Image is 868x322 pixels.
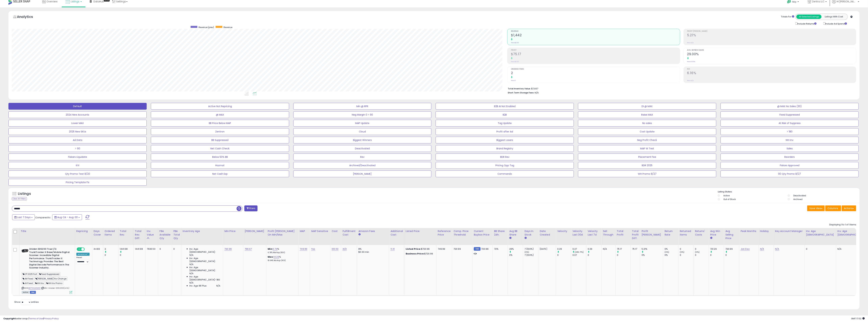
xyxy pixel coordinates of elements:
a: Yes [311,247,315,251]
label: Archived [793,198,803,201]
button: > 180 [720,128,859,135]
div: 0% [665,254,678,257]
small: Avg BB Share. [509,237,511,240]
button: Neg Margin 0 > 90 [293,111,432,118]
span: Inv. Age 181 Plus: [189,284,207,287]
div: Listed Price [406,229,435,233]
a: N/A [775,247,779,251]
div: $0.30 min [358,251,386,254]
div: 1441.98 [120,247,133,251]
th: The percentage added to the cost of goods (COGS) that forms the calculator for Min & Max prices. [266,228,298,245]
h5: Listings [18,191,31,196]
span: N/A [216,284,220,287]
div: 0 [695,247,709,251]
div: Velocity Last 7d [588,229,600,237]
div: FBA Available Qty [160,229,170,240]
span: Inv. Age [DEMOGRAPHIC_DATA]: [189,266,220,272]
div: Title [21,229,74,233]
a: 610.50 [332,247,338,251]
b: Max: [268,255,274,258]
button: Columns [825,205,841,211]
div: Total Profit [617,229,629,237]
th: CSV column name: cust_attr_7_Holiday [759,228,774,245]
h2: $1,442 [511,33,680,38]
span: Compared to: [35,216,51,219]
small: Prev: $0.00 [511,42,519,44]
div: % [268,247,296,254]
small: Avg Win Price. [710,237,712,240]
b: Uniden SDS200 True I/Q TrunkTracker X Base/Mobile Digital Scanner. Incredible Digital Performance... [29,247,70,270]
a: N/A [760,247,764,251]
span: N/A [189,281,193,284]
span: Revenue [511,30,680,32]
div: N/A [603,247,613,251]
button: [PERSON_NAME] [293,170,432,177]
div: 7 (100%) [524,247,538,251]
a: Jan Dec [741,247,750,251]
span: N/A [189,272,193,275]
span: N/A [189,254,193,257]
button: Reorders [720,154,859,160]
span: Ordered Items [511,68,680,70]
div: Date Created [540,229,554,237]
div: Velocity Last 30d [572,229,585,237]
button: Ad Data [8,137,147,143]
b: Total Inventory Value: [508,87,531,90]
button: Biggest Winners [293,137,432,143]
label: Active [724,194,730,197]
button: Listings With Cost [821,15,847,19]
div: 75.17 [617,247,631,251]
button: BB Price Below MAP [151,120,289,127]
button: Cloud [293,128,432,135]
label: Out of Stock [724,198,736,201]
button: Commando [436,170,574,177]
span: FBM [30,291,36,294]
button: MAP Update [293,120,432,127]
small: (0%) [665,251,669,253]
small: FBM [474,247,480,251]
div: Cost [332,229,340,233]
button: Zentron [151,128,289,135]
span: Inv. Age [DEMOGRAPHIC_DATA]-180: [189,275,220,281]
small: Prev: N/A [687,42,694,44]
div: 0 [710,254,724,257]
span: Inv. Age [DEMOGRAPHIC_DATA]: [189,247,220,254]
b: Business Price: [406,252,424,255]
button: KVI [8,162,147,169]
li: $7,937 [508,86,854,90]
button: At Risk of Suppress [720,120,859,127]
button: Net Cash Check [151,145,289,152]
div: FBA Total Qty [173,229,180,240]
div: ASIN: [22,247,72,293]
div: Sell Through [603,229,614,237]
label: Deactivated [793,194,806,197]
a: 749.99 [300,247,307,251]
div: [PERSON_NAME] [245,229,265,233]
button: 2024 New Accounts [8,111,147,118]
div: Include Ad Spend [821,22,852,25]
span: JH Fixed [22,281,34,285]
th: CSV column name: cust_attr_5_MAP Sensitive [310,228,330,245]
button: 90 Qty Promo 8/27 [720,170,859,177]
button: Default [8,103,147,110]
h2: $75.17 [511,52,680,57]
button: B2B [436,111,574,118]
div: Current Buybox Price [474,229,491,237]
button: Fiskars Liquidate [8,154,147,160]
span: Show: entries [14,300,39,304]
div: Holiday [760,229,772,233]
div: Days Cover [94,229,102,237]
button: Net Cash Exp [151,170,289,177]
div: 2 [105,247,118,251]
small: Prev: $0.00 [511,61,519,63]
th: CSV column name: cust_attr_4_Key Account Manager [774,228,805,245]
button: @ MAX No Sales (30) [720,103,859,110]
div: Total Profit Diff. [632,229,639,240]
div: Fulfillment Cost [343,229,356,237]
div: 0 [806,247,834,251]
div: 0% [665,247,678,251]
div: Amazon Fees [358,229,388,233]
b: Min: [268,247,273,251]
div: $720.99 [406,247,434,251]
div: Total Rev. Diff. [135,229,144,240]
